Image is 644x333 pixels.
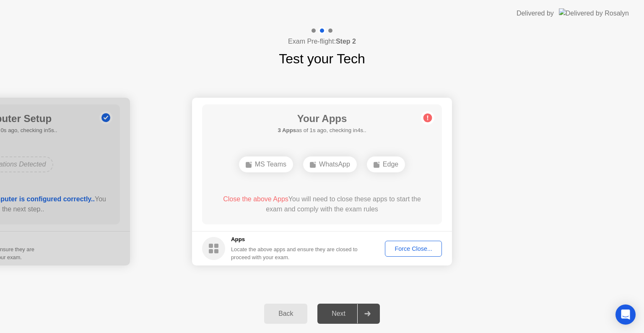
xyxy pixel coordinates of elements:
div: Next [320,310,357,317]
button: Force Close... [385,241,442,257]
div: MS Teams [239,156,293,172]
div: You will need to close these apps to start the exam and comply with the exam rules [214,194,430,214]
div: Locate the above apps and ensure they are closed to proceed with your exam. [231,245,358,261]
img: Delivered by Rosalyn [559,8,629,18]
div: Back [267,310,305,317]
span: Close the above Apps [223,195,288,203]
div: Open Intercom Messenger [615,304,636,325]
h5: as of 1s ago, checking in4s.. [278,126,366,135]
div: WhatsApp [303,156,357,172]
h4: Exam Pre-flight: [288,36,356,47]
div: Edge [367,156,405,172]
b: 3 Apps [278,127,296,133]
button: Back [264,304,307,324]
h1: Test your Tech [279,49,365,69]
div: Delivered by [517,8,554,18]
button: Next [317,304,380,324]
h5: Apps [231,235,358,244]
div: Force Close... [388,245,439,252]
h1: Your Apps [278,111,366,126]
b: Step 2 [336,38,356,45]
